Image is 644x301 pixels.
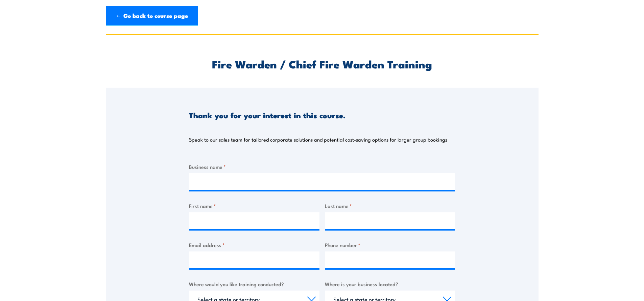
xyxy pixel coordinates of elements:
p: Speak to our sales team for tailored corporate solutions and potential cost-saving options for la... [189,136,447,143]
label: Where is your business located? [325,280,455,288]
a: ← Go back to course page [106,6,198,26]
label: Last name [325,202,455,210]
h3: Thank you for your interest in this course. [189,111,345,119]
h2: Fire Warden / Chief Fire Warden Training [189,59,455,68]
label: First name [189,202,319,210]
label: Where would you like training conducted? [189,280,319,288]
label: Phone number [325,241,455,249]
label: Business name [189,163,455,171]
label: Email address [189,241,319,249]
